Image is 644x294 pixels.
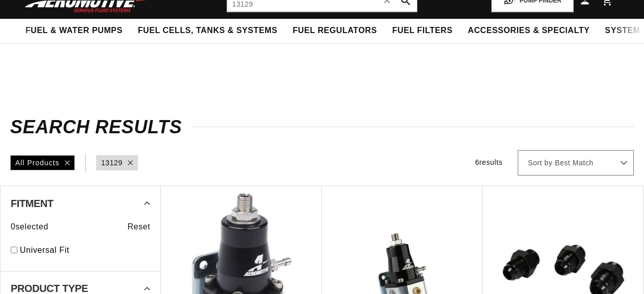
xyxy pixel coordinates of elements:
a: Universal Fit [20,244,150,257]
h2: Search Results [10,119,634,135]
summary: Fuel Regulators [285,19,384,43]
span: Fuel Filters [392,25,453,36]
summary: Fuel & Water Pumps [18,19,130,43]
span: Product Type [11,283,88,293]
summary: Accessories & Specialty [460,19,597,43]
summary: Fuel Cells, Tanks & Systems [130,19,285,43]
span: Fitment [11,198,53,209]
span: Accessories & Specialty [468,25,590,36]
span: Sort by [528,158,552,168]
span: Fuel Cells, Tanks & Systems [138,25,277,36]
span: 6 results [475,158,502,166]
span: 0 selected [11,220,48,233]
span: Fuel & Water Pumps [25,25,123,36]
div: All Products [10,155,75,170]
summary: Fuel Filters [384,19,460,43]
span: Fuel Regulators [293,25,377,36]
select: Sort by [518,150,634,175]
a: 13129 [101,157,123,168]
span: Reset [127,220,150,233]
